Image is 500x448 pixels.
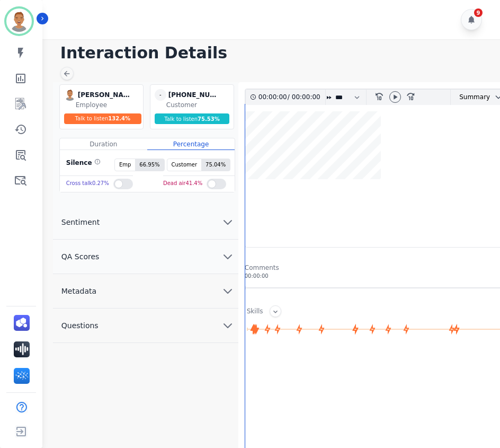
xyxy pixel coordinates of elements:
[155,113,230,124] div: Talk to listen
[451,90,490,105] div: Summary
[53,251,108,262] span: QA Scores
[167,159,202,171] span: Customer
[6,8,32,34] img: Bordered avatar
[201,159,230,171] span: 75.04 %
[53,309,238,343] button: Questions chevron down
[221,216,234,229] svg: chevron down
[76,101,141,109] div: Employee
[221,250,234,263] svg: chevron down
[115,159,135,171] span: Emp
[290,90,319,105] div: 00:00:00
[64,113,141,124] div: Talk to listen
[258,90,323,105] div: /
[53,286,105,296] span: Metadata
[64,159,101,171] div: Silence
[258,90,288,105] div: 00:00:00
[247,307,263,317] div: Skills
[135,159,164,171] span: 66.95 %
[155,89,166,101] span: -
[60,43,489,63] h1: Interaction Details
[53,217,108,227] span: Sentiment
[168,89,221,101] div: [PHONE_NUMBER]
[198,116,220,122] span: 75.53 %
[53,320,107,331] span: Questions
[53,205,238,240] button: Sentiment chevron down
[474,8,483,17] div: 9
[53,274,238,309] button: Metadata chevron down
[78,89,131,101] div: [PERSON_NAME]
[163,176,202,191] div: Dead air 41.4 %
[221,319,234,332] svg: chevron down
[166,101,231,109] div: Customer
[108,116,130,121] span: 132.4 %
[221,285,234,297] svg: chevron down
[147,138,235,150] div: Percentage
[66,176,109,191] div: Cross talk 0.27 %
[53,240,238,274] button: QA Scores chevron down
[60,138,147,150] div: Duration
